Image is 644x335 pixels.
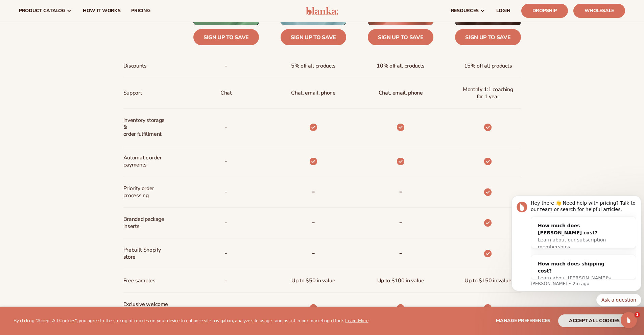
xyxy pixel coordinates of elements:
[123,152,168,171] span: Automatic order payments
[368,29,433,45] a: Sign up to save
[573,4,625,18] a: Wholesale
[399,248,402,258] b: -
[345,317,368,324] a: Learn More
[306,7,338,15] img: logo
[19,8,65,14] span: product catalog
[496,317,550,324] span: Manage preferences
[225,60,227,72] span: -
[312,217,315,228] b: -
[225,155,227,167] span: -
[377,275,424,287] span: Up to $100 in value
[496,8,510,14] span: LOGIN
[521,4,568,18] a: Dropship
[399,186,402,197] b: -
[377,60,425,72] span: 10% off all products
[14,318,368,324] p: By clicking "Accept All Cookies", you agree to the storing of cookies on your device to enhance s...
[379,87,423,99] span: Chat, email, phone
[621,312,637,328] iframe: Intercom live chat
[312,248,315,258] b: -
[281,29,346,45] a: Sign up to save
[291,87,335,99] p: Chat, email, phone
[193,29,259,45] a: Sign up to save
[464,275,511,287] span: Up to $150 in value
[123,298,168,318] span: Exclusive welcome gift
[220,87,232,99] p: Chat
[123,275,156,287] span: Free samples
[496,314,550,327] button: Manage preferences
[399,217,402,228] b: -
[123,182,168,202] span: Priority order processing
[460,83,515,103] span: Monthly 1:1 coaching for 1 year
[123,87,142,99] span: Support
[291,275,335,287] span: Up to $50 in value
[225,216,227,229] span: -
[123,114,168,140] span: Inventory storage & order fulfillment
[291,60,336,72] span: 5% off all products
[451,8,479,14] span: resources
[635,312,640,317] span: 1
[225,247,227,260] span: -
[509,187,644,332] iframe: Intercom notifications message
[225,275,227,287] span: -
[225,302,227,314] span: -
[312,186,315,197] b: -
[455,29,521,45] a: Sign up to save
[225,121,227,133] p: -
[123,213,168,233] span: Branded package inserts
[464,60,512,72] span: 15% off all products
[131,8,150,14] span: pricing
[123,244,168,263] span: Prebuilt Shopify store
[123,60,147,72] span: Discounts
[225,186,227,198] span: -
[83,8,121,14] span: How It Works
